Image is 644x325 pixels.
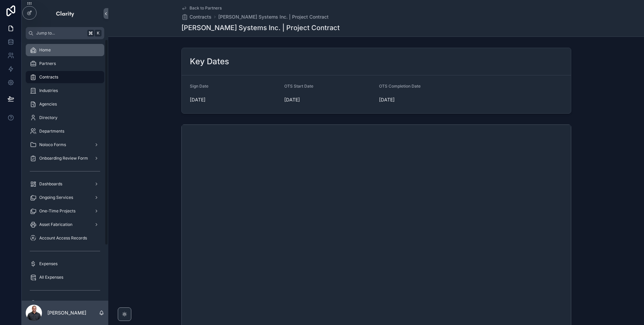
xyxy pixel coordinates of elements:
[39,142,66,147] span: Noloco Forms
[190,56,229,67] h2: Key Dates
[181,14,212,20] a: Contracts
[190,14,212,20] span: Contracts
[190,84,208,89] span: Sign Date
[55,8,75,19] img: App logo
[26,71,104,83] a: Contracts
[26,57,104,70] a: Partners
[26,125,104,137] a: Departments
[26,27,104,39] button: Jump to...K
[26,232,104,244] a: Account Access Records
[39,47,51,53] span: Home
[39,195,73,200] span: Ongoing Services
[95,30,101,36] span: K
[26,218,104,231] a: Asset Fabrication
[190,96,279,103] span: [DATE]
[26,271,104,283] a: All Expenses
[26,297,104,309] a: My Forms
[39,101,57,107] span: Agencies
[26,178,104,190] a: Dashboards
[379,84,421,89] span: OTS Completion Date
[39,275,63,280] span: All Expenses
[39,235,87,241] span: Account Access Records
[22,39,108,301] div: scrollable content
[39,222,72,227] span: Asset Fabrication
[39,181,62,187] span: Dashboards
[26,44,104,56] a: Home
[26,85,104,97] a: Industries
[39,61,56,66] span: Partners
[190,5,222,11] span: Back to Partners
[39,115,58,120] span: Directory
[379,96,468,103] span: [DATE]
[284,96,374,103] span: [DATE]
[39,261,58,266] span: Expenses
[26,98,104,110] a: Agencies
[181,23,340,32] h1: [PERSON_NAME] Systems Inc. | Project Contract
[39,156,88,161] span: Onboarding Review Form
[47,309,86,316] p: [PERSON_NAME]
[39,208,75,214] span: One-Time Projects
[218,14,329,20] a: [PERSON_NAME] Systems Inc. | Project Contract
[284,84,313,89] span: OTS Start Date
[39,88,58,93] span: Industries
[26,205,104,217] a: One-Time Projects
[26,191,104,204] a: Ongoing Services
[39,129,64,134] span: Departments
[26,258,104,270] a: Expenses
[36,30,85,36] span: Jump to...
[26,152,104,164] a: Onboarding Review Form
[26,112,104,124] a: Directory
[181,5,222,11] a: Back to Partners
[26,139,104,151] a: Noloco Forms
[39,74,58,80] span: Contracts
[39,300,59,306] span: My Forms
